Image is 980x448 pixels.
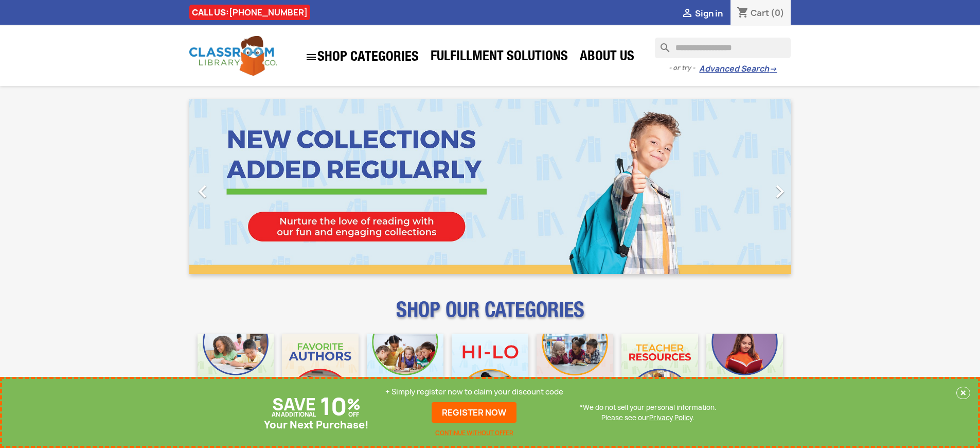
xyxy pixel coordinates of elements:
img: Classroom Library Company [189,36,277,76]
img: CLC_Favorite_Authors_Mobile.jpg [282,334,359,410]
i:  [681,8,693,20]
a: Advanced Search→ [699,64,777,74]
i: shopping_cart [737,7,749,20]
i:  [190,179,216,204]
a: SHOP CATEGORIES [300,46,424,68]
img: CLC_Teacher_Resources_Mobile.jpg [621,334,698,410]
span: - or try - [669,63,699,73]
i:  [305,51,317,63]
img: CLC_Bulk_Mobile.jpg [198,334,274,410]
a: Next [701,99,791,274]
a: About Us [575,47,639,68]
img: CLC_HiLo_Mobile.jpg [452,334,528,410]
div: CALL US: [189,5,310,20]
img: CLC_Fiction_Nonfiction_Mobile.jpg [537,334,613,410]
i:  [767,179,793,204]
span: (0) [771,7,785,19]
img: CLC_Dyslexia_Mobile.jpg [706,334,783,410]
img: CLC_Phonics_And_Decodables_Mobile.jpg [367,334,443,410]
ul: Carousel container [189,99,791,274]
a: Fulfillment Solutions [425,47,573,68]
span: Cart [751,7,769,19]
span: → [769,64,777,74]
a:  Sign in [681,8,723,19]
a: [PHONE_NUMBER] [229,7,308,18]
span: Sign in [695,8,723,19]
input: Search [655,38,791,58]
i: search [655,38,667,50]
p: SHOP OUR CATEGORIES [189,307,791,325]
a: Previous [189,99,280,274]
